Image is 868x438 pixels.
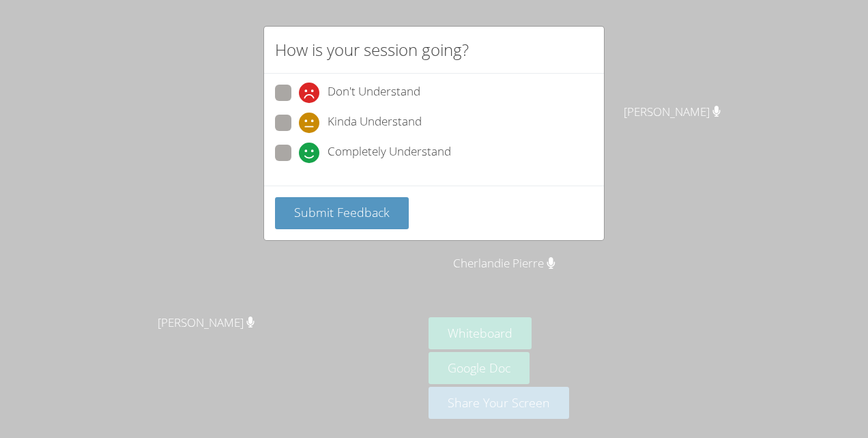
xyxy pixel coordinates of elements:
[328,143,451,163] span: Completely Understand
[275,197,409,229] button: Submit Feedback
[275,38,469,62] h2: How is your session going?
[294,204,390,220] span: Submit Feedback
[328,83,420,103] span: Don't Understand
[328,113,422,133] span: Kinda Understand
